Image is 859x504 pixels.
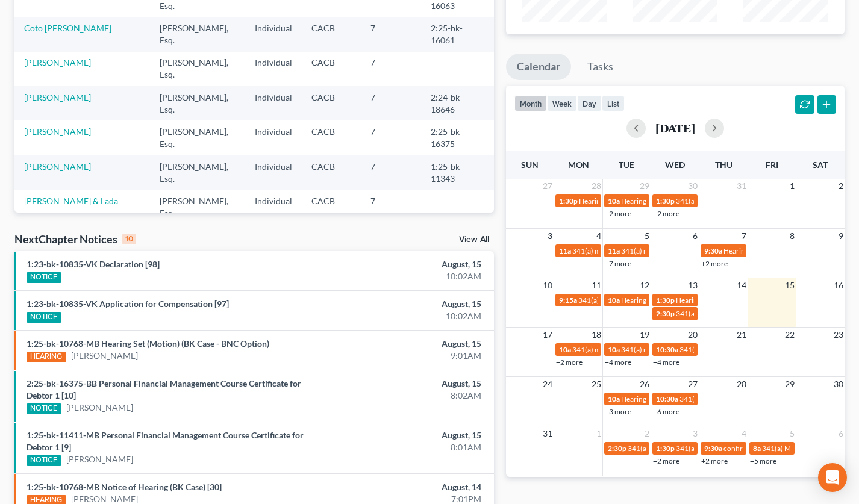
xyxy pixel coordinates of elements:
a: +2 more [701,259,728,268]
td: Individual [245,86,302,120]
a: [PERSON_NAME] & Lada [24,196,118,206]
span: 9 [837,229,845,243]
a: [PERSON_NAME] [66,402,133,414]
a: [PERSON_NAME] [24,161,91,172]
a: +2 more [605,209,631,218]
a: +3 more [605,407,631,416]
span: 8a [753,444,761,453]
td: 2:25-bk-16375 [421,120,493,155]
span: 7 [740,229,748,243]
span: 341(a) meeting for [PERSON_NAME] [679,394,796,403]
span: 13 [687,278,699,293]
td: 7 [361,52,421,86]
a: [PERSON_NAME] [66,453,133,465]
span: 20 [687,328,699,342]
span: 10a [608,345,620,354]
a: 2:25-bk-16375-BB Personal Financial Management Course Certificate for Debtor 1 [10] [27,378,301,400]
span: 2:30p [608,444,626,453]
span: 28 [736,377,748,391]
td: 7 [361,120,421,155]
span: 1 [595,426,602,441]
span: Tue [619,160,634,170]
span: 341(a) meeting for [PERSON_NAME] [679,345,796,354]
span: 10a [608,394,620,403]
span: 6 [692,229,699,243]
td: CACB [302,190,361,224]
h2: [DATE] [655,122,695,134]
span: 12 [639,278,651,293]
span: Sun [521,160,539,170]
span: 10:30a [656,394,678,403]
div: 8:01AM [338,441,481,453]
span: 1:30p [559,196,578,205]
td: CACB [302,52,361,86]
span: 341(a) meeting for [PERSON_NAME] [621,246,737,255]
span: 4 [740,426,748,441]
div: NextChapter Notices [14,232,136,246]
div: HEARING [27,352,66,362]
span: 3 [546,229,554,243]
a: 1:25-bk-10768-MB Notice of Hearing (BK Case) [30] [27,482,222,492]
a: [PERSON_NAME] [24,126,91,137]
span: 11 [590,278,602,293]
a: 1:23-bk-10835-VK Application for Compensation [97] [27,299,229,309]
span: 26 [639,377,651,391]
td: Individual [245,190,302,224]
span: 29 [784,377,796,391]
td: 7 [361,86,421,120]
td: 7 [361,190,421,224]
span: 341(a) meeting for [PERSON_NAME] [676,196,792,205]
td: 2:25-bk-16061 [421,17,493,51]
span: 11a [608,246,620,255]
span: 5 [789,426,796,441]
a: [PERSON_NAME] [71,350,138,362]
div: NOTICE [27,272,61,283]
span: 341(a) meeting for [PERSON_NAME] [676,309,792,318]
span: Hearing for [PERSON_NAME] [621,196,715,205]
span: 14 [736,278,748,293]
button: month [514,95,547,111]
span: Sat [813,160,828,170]
div: Open Intercom Messenger [818,463,847,492]
a: +6 more [653,407,679,416]
span: Thu [715,160,732,170]
a: +2 more [653,209,679,218]
button: day [577,95,602,111]
td: CACB [302,86,361,120]
span: 23 [832,328,845,342]
span: 6 [837,426,845,441]
button: week [547,95,577,111]
div: 8:02AM [338,390,481,402]
td: Individual [245,52,302,86]
a: 1:23-bk-10835-VK Declaration [98] [27,259,160,269]
td: 7 [361,155,421,190]
td: 1:25-bk-11343 [421,155,493,190]
a: +4 more [653,358,679,367]
a: +2 more [653,456,679,465]
span: 15 [784,278,796,293]
span: 1:30p [656,196,675,205]
span: 341(a) meeting for [PERSON_NAME] [572,345,689,354]
div: NOTICE [27,403,61,414]
div: 10 [122,234,136,244]
span: 341(a) meeting for [PERSON_NAME] [676,444,792,453]
a: +2 more [701,456,728,465]
span: Mon [568,160,589,170]
span: 16 [832,278,845,293]
span: 31 [736,179,748,193]
td: [PERSON_NAME], Esq. [150,190,246,224]
td: CACB [302,17,361,51]
span: 24 [542,377,554,391]
div: August, 15 [338,338,481,350]
span: 341(a) meeting for [PERSON_NAME] [621,345,737,354]
span: 341(a) meeting for [PERSON_NAME] [572,246,689,255]
span: 25 [590,377,602,391]
td: [PERSON_NAME], Esq. [150,17,246,51]
span: 1:30p [656,296,675,305]
a: 1:25-bk-11411-MB Personal Financial Management Course Certificate for Debtor 1 [9] [27,430,304,452]
div: 10:02AM [338,270,481,282]
span: 2 [837,179,845,193]
a: Tasks [576,54,624,80]
span: 4 [595,229,602,243]
span: Hearing for [PERSON_NAME] [723,246,817,255]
